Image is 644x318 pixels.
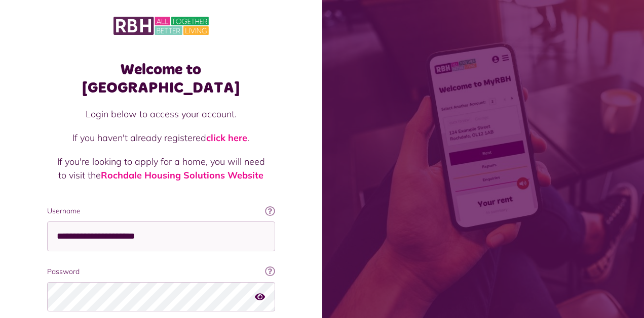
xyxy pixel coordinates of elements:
label: Username [47,206,275,216]
p: If you're looking to apply for a home, you will need to visit the [57,155,265,182]
label: Password [47,266,275,277]
a: Rochdale Housing Solutions Website [101,169,263,181]
p: Login below to access your account. [57,107,265,121]
img: MyRBH [113,15,209,36]
h1: Welcome to [GEOGRAPHIC_DATA] [47,61,275,97]
a: click here [206,132,247,144]
p: If you haven't already registered . [57,131,265,145]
